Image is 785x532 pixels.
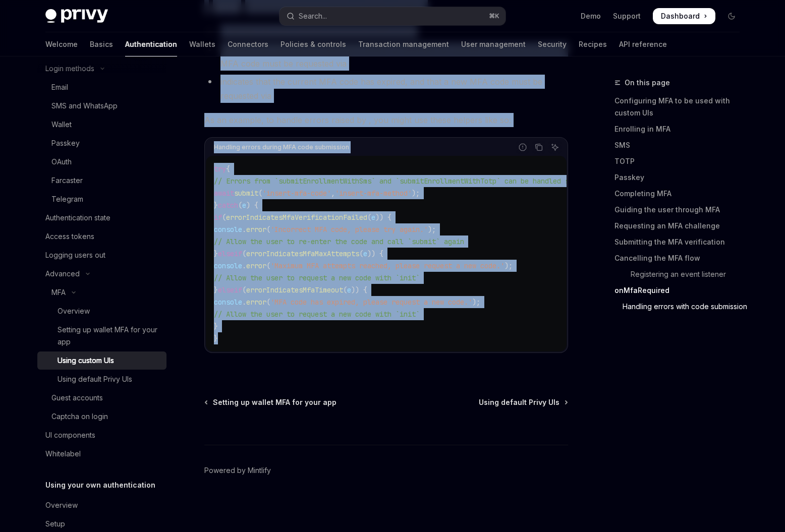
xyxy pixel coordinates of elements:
[214,322,218,331] span: }
[45,230,94,243] div: Access tokens
[472,298,480,307] span: );
[246,201,258,210] span: ) {
[538,32,567,56] a: Security
[37,426,166,444] a: UI components
[614,266,748,282] a: Registering an event listener
[90,32,113,56] a: Basics
[614,202,748,218] a: Guiding the user through MFA
[214,237,464,246] span: // Allow the user to re-enter the code and call `submit` again
[614,299,748,315] a: Handling errors with code submission
[51,100,118,112] div: SMS and WhatsApp
[214,334,218,343] span: }
[214,141,349,154] div: Handling errors during MFA code submission
[51,81,68,93] div: Email
[489,12,499,20] span: ⌘ K
[205,397,337,407] a: Setting up wallet MFA for your app
[226,213,367,222] span: errorIndicatesMfaVerificationFailed
[45,249,105,261] div: Logging users out
[262,189,331,198] span: 'insert-mfa-code'
[242,298,246,307] span: .
[37,283,166,302] button: Toggle MFA section
[45,518,65,530] div: Setup
[614,93,748,121] a: Configuring MFA to be used with custom UIs
[359,249,363,258] span: (
[37,153,166,171] a: OAuth
[214,285,218,294] span: }
[363,249,367,258] span: e
[347,285,351,294] span: e
[37,389,166,407] a: Guest accounts
[343,285,347,294] span: (
[51,286,66,299] div: MFA
[619,32,667,56] a: API reference
[614,186,748,202] a: Completing MFA
[579,32,607,56] a: Recipes
[614,282,748,299] a: onMfaRequired
[58,354,114,367] div: Using custom UIs
[238,201,242,210] span: (
[299,10,327,22] div: Search...
[428,225,436,234] span: );
[614,250,748,266] a: Cancelling the MFA flow
[204,75,568,103] li: indicates that the current MFA code has expired, and that a new MFA code must be requested via
[331,189,335,198] span: ,
[222,213,226,222] span: (
[214,261,242,270] span: console
[37,97,166,115] a: SMS and WhatsApp
[461,32,526,56] a: User management
[45,32,78,56] a: Welcome
[214,189,234,198] span: await
[51,156,72,168] div: OAuth
[125,32,177,56] a: Authentication
[214,225,242,234] span: console
[242,285,246,294] span: (
[279,7,506,25] button: Open search
[214,176,601,186] span: // Errors from `submitEnrollmentWithSms` and `submitEnrollmentWithTotp` can be handled similarly
[516,141,529,154] button: Report incorrect code
[37,171,166,190] a: Farcaster
[51,174,83,187] div: Farcaster
[51,119,72,131] div: Wallet
[358,32,449,56] a: Transaction management
[58,373,132,385] div: Using default Privy UIs
[37,265,166,283] button: Toggle Advanced section
[614,218,748,234] a: Requesting an MFA challenge
[45,9,108,23] img: dark logo
[45,212,110,224] div: Authentication state
[45,479,155,491] h5: Using your own authentication
[367,249,383,258] span: )) {
[532,141,545,154] button: Copy the contents from the code block
[58,305,90,317] div: Overview
[37,209,166,227] a: Authentication state
[218,285,234,294] span: else
[213,397,337,407] span: Setting up wallet MFA for your app
[246,285,343,294] span: errorIndicatesMfaTimeout
[412,189,420,198] span: );
[228,32,268,56] a: Connectors
[246,298,266,307] span: error
[37,496,166,514] a: Overview
[281,32,346,56] a: Policies & controls
[226,164,230,173] span: {
[246,261,266,270] span: error
[653,8,715,24] a: Dashboard
[614,169,748,186] a: Passkey
[242,249,246,258] span: (
[270,225,428,234] span: 'Incorrect MFA code, please try again.'
[37,302,166,320] a: Overview
[214,164,226,173] span: try
[479,397,567,407] a: Using default Privy UIs
[214,201,218,210] span: }
[371,213,375,222] span: e
[214,213,222,222] span: if
[234,285,242,294] span: if
[242,225,246,234] span: .
[479,397,559,407] span: Using default Privy UIs
[214,310,420,319] span: // Allow the user to request a new code with `init`
[214,298,242,307] span: console
[266,225,270,234] span: (
[614,234,748,250] a: Submitting the MFA verification
[37,190,166,208] a: Telegram
[204,113,568,127] span: As an example, to handle errors raised by , you might use these helpers like so:
[218,201,238,210] span: catch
